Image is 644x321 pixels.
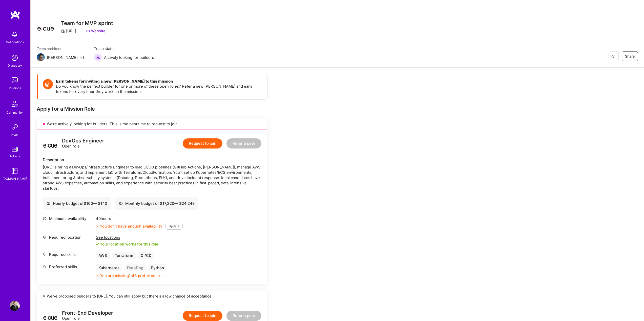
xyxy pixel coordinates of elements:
div: Front-End Developer [62,310,113,316]
img: Company Logo [37,20,55,34]
span: Actively looking for builders [104,55,154,60]
i: icon Tag [43,253,47,256]
i: icon EyeClosed [611,54,615,58]
a: Website [86,28,106,34]
div: 40 hours [96,216,183,221]
div: Notifications [6,39,24,45]
img: tokens [12,147,18,152]
div: [URL] [61,28,76,34]
div: We've proposed builders to [URL]. You can still apply but there's a low chance of acceptance. [37,290,267,302]
div: You are missing 1 of 3 preferred skills [100,273,165,278]
span: Team architect [37,46,84,51]
button: Request to join [183,138,222,149]
div: Kubernetes [96,264,122,271]
div: Terraform [112,252,136,259]
div: [DOMAIN_NAME] [3,176,27,181]
div: Open role [62,310,113,321]
i: icon Check [96,243,99,246]
div: Required skills [43,252,93,257]
i: icon CompanyGray [61,29,65,33]
h4: Earn tokens for inviting a new [PERSON_NAME] to this mission [56,79,262,84]
div: DevOps Engineer [62,138,104,143]
i: icon Cash [119,202,123,205]
p: Do you know the perfect builder for one or more of these open roles? Refer a new [PERSON_NAME] an... [56,84,262,94]
div: Your location works for this role [96,241,158,247]
img: Invite [10,122,20,132]
div: Discovery [8,63,22,68]
div: Python [148,264,167,271]
div: You don’t have enough availability [96,224,162,229]
span: Team status [94,46,154,51]
img: User Avatar [10,301,20,311]
div: We’re actively looking for builders. This is the best time to request to join. [37,118,267,130]
div: Minimum availability [43,216,93,221]
div: Community [7,110,23,115]
div: Description [43,157,261,162]
div: [URL] is hiring a DevOps/Infrastructure Engineer to lead CI/CD pipelines (GitHub Actions, [PERSON... [43,164,261,191]
div: [PERSON_NAME] [47,55,78,60]
img: logo [43,136,58,151]
img: Actively looking for builders [94,53,102,61]
div: CI/CD [138,252,154,259]
h3: Team for MVP sprint [61,20,113,26]
button: Request to join [183,311,222,321]
div: DataDog [124,264,146,271]
div: Open role [62,138,104,149]
button: Refer a peer [226,311,261,321]
div: Hourly budget of $ 100 — $ 140 [47,201,107,206]
button: Refer a peer [226,138,261,149]
div: AWS [96,252,110,259]
div: Monthly budget of $ 17,320 — $ 24,248 [119,201,195,206]
i: icon CloseOrange [96,225,99,228]
img: teamwork [10,75,20,85]
button: Update [165,223,183,230]
img: guide book [10,166,20,176]
i: icon Clock [43,217,47,220]
button: Share [622,51,638,61]
i: icon Location [43,235,47,239]
div: See locations [96,235,158,240]
a: User Avatar [8,301,21,311]
img: bell [10,29,20,39]
i: icon Cash [47,202,50,205]
span: Share [625,54,635,59]
img: logo [10,10,20,19]
div: Preferred skills [43,264,93,269]
div: Required location [43,235,93,240]
img: Token icon [43,79,53,89]
i: icon CloseOrange [96,274,99,277]
div: Apply for a Mission Role [37,106,267,112]
div: Missions [9,85,21,91]
i: icon Mail [80,55,84,59]
div: Invite [11,132,19,138]
img: Community [9,98,21,110]
img: discovery [10,53,20,63]
img: Team Architect [37,53,45,61]
i: icon Tag [43,265,47,269]
div: Tokens [10,154,20,159]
